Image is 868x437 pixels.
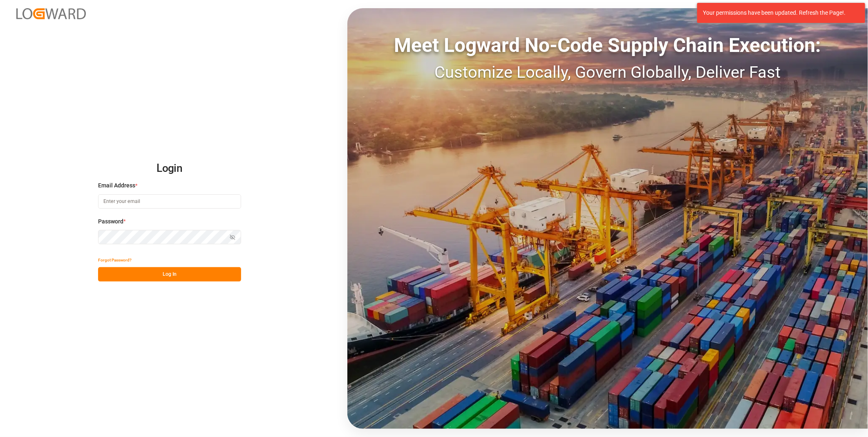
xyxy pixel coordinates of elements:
button: Log In [98,267,241,282]
div: Customize Locally, Govern Globally, Deliver Fast [347,60,868,85]
button: Forgot Password? [98,253,132,267]
h2: Login [98,155,241,182]
input: Enter your email [98,194,241,209]
div: Your permissions have been updated. Refresh the Page!. [703,9,853,17]
span: Email Address [98,181,135,190]
span: Password [98,217,123,226]
img: Logward_new_orange.png [16,8,86,19]
div: Meet Logward No-Code Supply Chain Execution: [347,31,868,60]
